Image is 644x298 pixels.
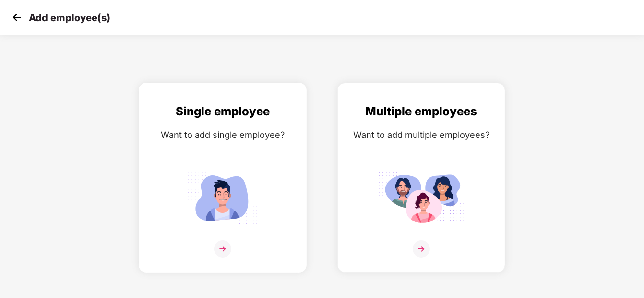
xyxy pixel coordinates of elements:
[347,102,495,121] div: Multiple employees
[149,128,297,142] div: Want to add single employee?
[347,128,495,142] div: Want to add multiple employees?
[378,168,465,228] img: svg+xml;base64,PHN2ZyB4bWxucz0iaHR0cDovL3d3dy53My5vcmcvMjAwMC9zdmciIGlkPSJNdWx0aXBsZV9lbXBsb3llZS...
[29,12,110,24] p: Add employee(s)
[149,102,297,121] div: Single employee
[10,10,24,25] img: svg+xml;base64,PHN2ZyB4bWxucz0iaHR0cDovL3d3dy53My5vcmcvMjAwMC9zdmciIHdpZHRoPSIzMCIgaGVpZ2h0PSIzMC...
[179,168,266,228] img: svg+xml;base64,PHN2ZyB4bWxucz0iaHR0cDovL3d3dy53My5vcmcvMjAwMC9zdmciIGlkPSJTaW5nbGVfZW1wbG95ZWUiIH...
[214,240,231,258] img: svg+xml;base64,PHN2ZyB4bWxucz0iaHR0cDovL3d3dy53My5vcmcvMjAwMC9zdmciIHdpZHRoPSIzNiIgaGVpZ2h0PSIzNi...
[413,240,430,258] img: svg+xml;base64,PHN2ZyB4bWxucz0iaHR0cDovL3d3dy53My5vcmcvMjAwMC9zdmciIHdpZHRoPSIzNiIgaGVpZ2h0PSIzNi...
